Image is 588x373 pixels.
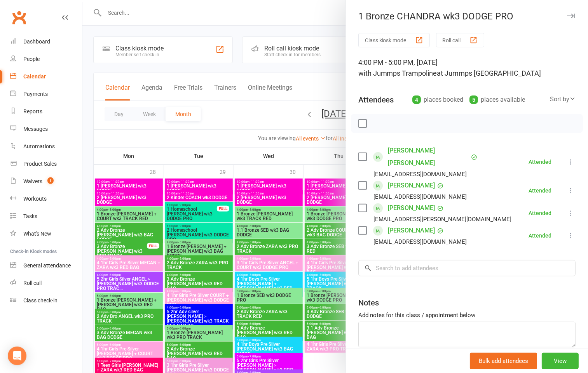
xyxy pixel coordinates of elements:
a: Class kiosk mode [10,292,82,309]
div: Product Sales [23,161,57,167]
a: Calendar [10,68,82,85]
a: Tasks [10,208,82,225]
a: [PERSON_NAME] [388,224,435,237]
div: places available [469,94,525,105]
div: What's New [23,231,51,237]
a: Product Sales [10,155,82,173]
div: Sort by [550,94,576,104]
a: [PERSON_NAME] [388,179,435,192]
a: Workouts [10,190,82,208]
input: Search to add attendees [358,260,576,276]
div: Payments [23,91,48,97]
a: [PERSON_NAME] [388,202,435,214]
div: Notes [358,297,379,308]
div: Reports [23,108,42,115]
div: [EMAIL_ADDRESS][PERSON_NAME][DOMAIN_NAME] [373,214,512,224]
a: Clubworx [9,8,29,27]
div: places booked [412,94,463,105]
div: Attended [529,159,551,165]
div: Roll call [23,280,42,286]
div: [EMAIL_ADDRESS][DOMAIN_NAME] [373,192,467,202]
a: Automations [10,138,82,155]
div: Automations [23,143,55,149]
div: 4 [412,95,421,104]
div: General attendance [23,262,71,269]
div: Workouts [23,196,47,202]
a: [PERSON_NAME] [PERSON_NAME] [388,144,469,169]
div: Dashboard [23,38,50,45]
span: at Jummps [GEOGRAPHIC_DATA] [437,69,541,77]
span: with Jummps Trampoline [358,69,437,77]
div: Attended [529,233,551,238]
div: 5 [469,95,478,104]
a: People [10,50,82,68]
div: Open Intercom Messenger [8,347,26,365]
div: Attendees [358,94,394,105]
div: Add notes for this class / appointment below [358,311,576,320]
div: [EMAIL_ADDRESS][DOMAIN_NAME] [373,237,467,247]
div: People [23,56,40,62]
div: Waivers [23,178,42,184]
div: 1 Bronze CHANDRA wk3 DODGE PRO [346,11,588,22]
div: Tasks [23,213,37,219]
div: Attended [529,188,551,193]
a: Waivers 1 [10,173,82,190]
button: Class kiosk mode [358,33,430,47]
div: [EMAIL_ADDRESS][DOMAIN_NAME] [373,169,467,179]
button: Roll call [436,33,484,47]
div: 4:00 PM - 5:00 PM, [DATE] [358,57,576,79]
div: Attended [529,210,551,216]
div: Class check-in [23,297,58,304]
a: Reports [10,103,82,120]
a: Messages [10,120,82,138]
button: Bulk add attendees [470,353,537,369]
a: What's New [10,225,82,243]
a: Payments [10,85,82,103]
a: Dashboard [10,33,82,50]
a: Roll call [10,274,82,292]
button: View [542,353,579,369]
div: Messages [23,126,48,132]
span: 1 [47,177,54,184]
a: General attendance kiosk mode [10,257,82,274]
div: Calendar [23,73,46,80]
